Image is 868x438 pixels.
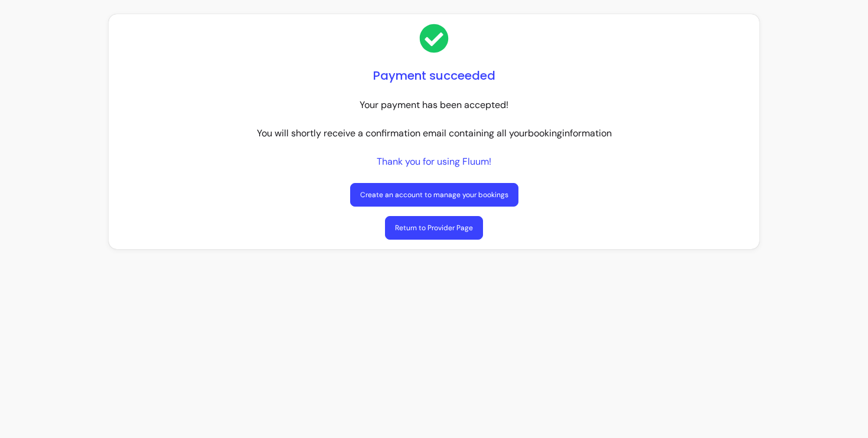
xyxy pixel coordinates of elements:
p: Your payment has been accepted! [360,98,508,112]
h1: Payment succeeded [373,67,495,84]
p: You will shortly receive a confirmation email containing all your booking information [257,126,612,140]
a: Create an account to manage your bookings [350,183,518,207]
p: Thank you for using Fluum! [377,155,491,169]
a: Return to Provider Page [385,216,483,240]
